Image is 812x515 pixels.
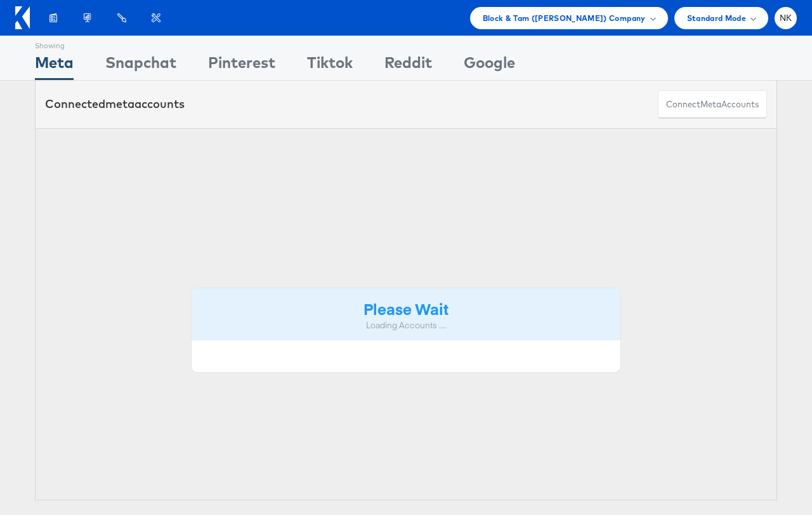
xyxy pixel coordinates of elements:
[483,11,646,25] span: Block & Tam ([PERSON_NAME]) Company
[208,51,275,80] div: Pinterest
[687,11,746,25] span: Standard Mode
[780,14,792,22] span: NK
[35,51,74,80] div: Meta
[105,51,176,80] div: Snapchat
[658,90,767,119] button: ConnectmetaAccounts
[105,97,134,111] span: meta
[464,51,515,80] div: Google
[45,96,185,112] div: Connected accounts
[384,51,432,80] div: Reddit
[35,36,74,51] div: Showing
[363,298,449,319] strong: Please Wait
[700,98,721,110] span: meta
[201,319,611,331] div: Loading Accounts ....
[307,51,353,80] div: Tiktok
